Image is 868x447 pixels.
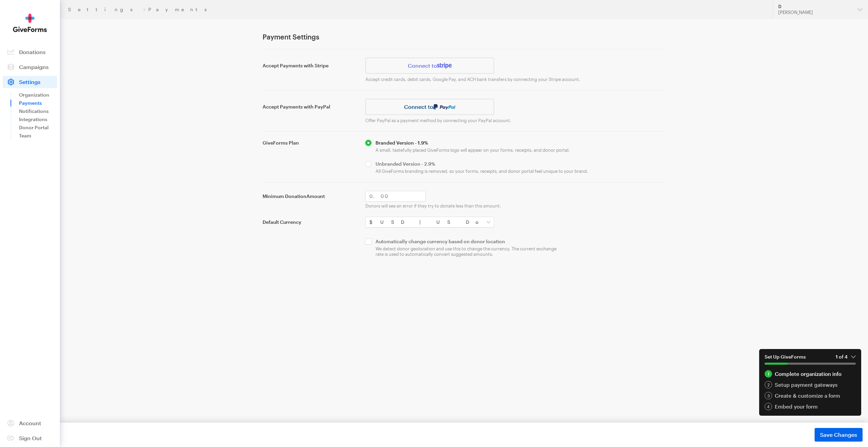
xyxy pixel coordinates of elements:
div: [PERSON_NAME] [778,10,852,15]
a: Organization [19,91,57,99]
span: Settings [19,79,40,85]
a: Donor Portal [19,123,57,132]
label: Minimum Donation [263,193,357,199]
a: Campaigns [3,61,57,73]
p: Offer PayPal as a payment method by connecting your PayPal account. [365,118,665,123]
div: Complete organization info [765,370,856,378]
a: Donations [3,46,57,58]
a: Connect to [365,57,494,74]
img: GiveForms [13,14,47,32]
label: Accept Payments with PayPal [263,104,357,110]
label: Default Currency [263,219,357,225]
span: Donations [19,49,46,55]
div: 1 [765,370,772,378]
span: Campaigns [19,64,49,70]
img: paypal-036f5ec2d493c1c70c99b98eb3a666241af203a93f3fc3b8b64316794b4dcd3f.svg [433,104,456,110]
em: 1 of 4 [836,354,856,360]
p: Donors will see an error if they try to donate less than this amount. [365,203,665,209]
label: Accept Payments with Stripe [263,63,357,69]
h1: Payment Settings [263,33,665,41]
img: stripe-07469f1003232ad58a8838275b02f7af1ac9ba95304e10fa954b414cd571f63b.svg [437,63,452,69]
a: Integrations [19,115,57,123]
input: 0.00 [365,191,425,202]
label: GiveForms Plan [263,140,357,146]
a: Settings [68,7,140,12]
span: Amount [306,193,325,199]
a: 1 Complete organization info [765,370,856,378]
a: Connect to [365,99,494,115]
a: Payments [19,99,57,107]
button: Set Up GiveForms1 of 4 [759,349,861,370]
div: D [778,4,852,10]
a: Settings [3,76,57,88]
a: Notifications [19,107,57,115]
a: Team [19,132,57,140]
p: Accept credit cards, debit cards, Google Pay, and ACH bank transfers by connecting your Stripe ac... [365,77,665,82]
